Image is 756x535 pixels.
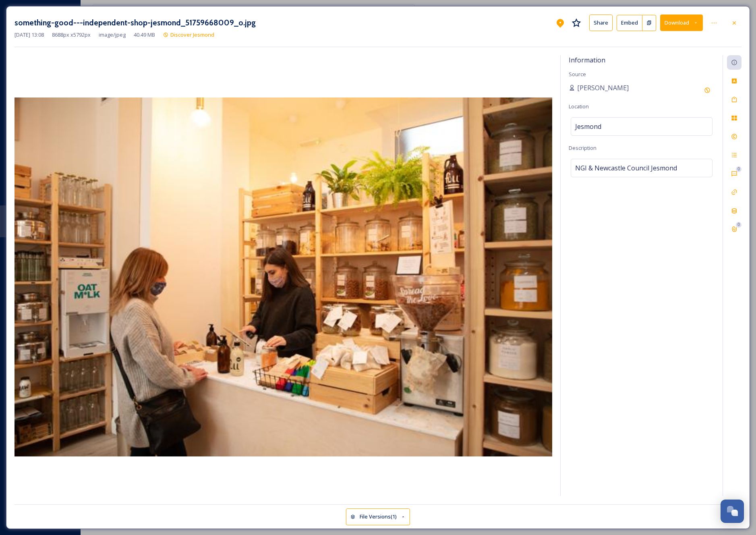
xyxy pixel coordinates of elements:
[569,144,597,151] span: Description
[14,17,256,29] h3: something-good---independent-shop-jesmond_51759668009_o.jpg
[14,31,44,39] span: [DATE] 13:08
[99,31,126,39] span: image/jpeg
[569,56,605,64] span: Information
[660,15,703,31] button: Download
[736,166,742,172] div: 0
[569,103,589,110] span: Location
[721,500,744,523] button: Open Chat
[575,122,601,131] span: Jesmond
[134,31,155,39] span: 40.49 MB
[589,15,613,31] button: Share
[569,71,586,78] span: Source
[170,31,214,38] span: Discover Jesmond
[617,15,642,31] button: Embed
[577,83,629,93] span: [PERSON_NAME]
[575,163,677,173] span: NGI & Newcastle Council Jesmond
[736,222,742,228] div: 0
[346,508,410,525] button: File Versions(1)
[14,97,552,456] img: 17ff72f4-28ad-478c-85b8-93d46beb033f.jpg
[52,31,91,39] span: 8688 px x 5792 px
